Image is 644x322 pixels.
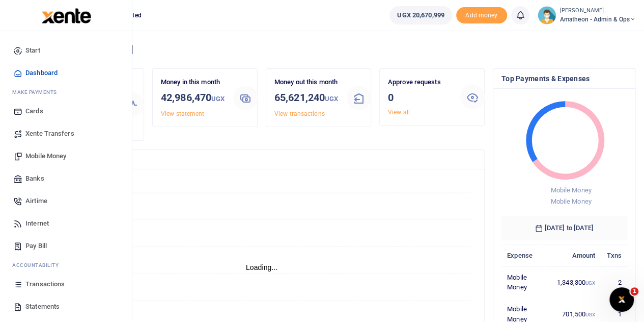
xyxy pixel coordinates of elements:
span: Internet [25,218,49,229]
li: M [8,84,124,100]
small: UGX [211,95,225,103]
span: Start [25,45,40,56]
span: Xente Transfers [25,129,74,139]
a: View statement [161,110,204,117]
td: 2 [601,266,627,298]
a: Cards [8,100,124,122]
span: countability [20,261,59,269]
a: Banks [8,167,124,190]
a: Airtime [8,190,124,212]
span: Mobile Money [550,197,591,205]
span: Statements [25,302,60,312]
th: Expense [501,244,551,266]
span: Cards [25,106,43,116]
th: Txns [601,244,627,266]
text: Loading... [246,263,278,271]
span: Banks [25,174,44,184]
a: Statements [8,295,124,318]
iframe: Intercom live chat [609,287,634,312]
small: UGX [585,312,595,317]
h4: Top Payments & Expenses [501,73,627,84]
small: UGX [325,95,338,103]
th: Amount [551,244,601,266]
span: Mobile Money [550,186,591,194]
span: Airtime [25,196,47,206]
a: profile-user [PERSON_NAME] Amatheon - Admin & Ops [538,6,636,24]
span: Amatheon - Admin & Ops [560,15,636,24]
a: View transactions [274,110,325,117]
h3: 65,621,240 [274,90,339,107]
td: 1,343,300 [551,266,601,298]
a: Mobile Money [8,145,124,167]
h6: [DATE] to [DATE] [501,216,627,240]
span: ake Payments [17,88,57,96]
span: UGX 20,670,999 [397,10,444,20]
span: 1 [630,287,638,295]
span: Dashboard [25,68,58,78]
h3: 0 [388,90,452,105]
small: UGX [585,280,595,286]
li: Wallet ballance [385,6,456,24]
small: [PERSON_NAME] [560,7,636,15]
p: Money out this month [274,77,339,88]
li: Ac [8,257,124,273]
a: Pay Bill [8,235,124,257]
span: Add money [456,7,507,24]
h4: Transactions Overview [47,154,476,165]
span: Mobile Money [25,151,66,161]
h3: 42,986,470 [161,90,225,107]
a: View all [388,109,410,116]
img: profile-user [538,6,556,24]
td: Mobile Money [501,266,551,298]
a: Transactions [8,273,124,295]
span: Pay Bill [25,241,47,251]
a: Internet [8,212,124,235]
a: logo-small logo-large logo-large [41,11,91,19]
span: Transactions [25,279,65,289]
li: Toup your wallet [456,7,507,24]
a: Add money [456,11,507,18]
p: Money in this month [161,77,225,88]
a: Xente Transfers [8,122,124,145]
p: Approve requests [388,77,452,88]
a: UGX 20,670,999 [389,6,452,24]
h4: Hello [PERSON_NAME] [39,44,636,55]
a: Start [8,39,124,62]
a: Dashboard [8,62,124,84]
img: logo-large [42,8,91,23]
